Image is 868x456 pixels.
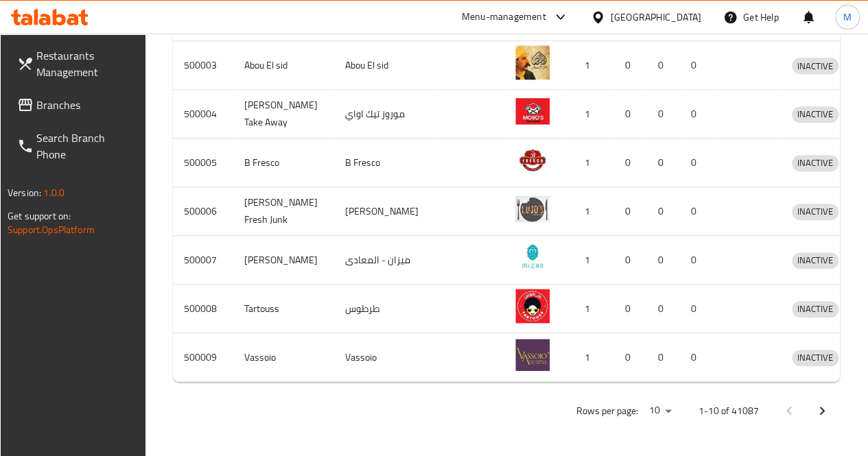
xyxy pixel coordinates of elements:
[566,236,614,285] td: 1
[334,187,435,236] td: [PERSON_NAME]
[515,143,550,177] img: B Fresco
[680,139,713,187] td: 0
[792,106,838,122] span: INACTIVE
[792,301,838,317] span: INACTIVE
[566,41,614,90] td: 1
[233,139,334,187] td: B Fresco
[647,139,680,187] td: 0
[8,207,71,225] span: Get support on:
[233,187,334,236] td: [PERSON_NAME] Fresh Junk
[334,90,435,139] td: موروز تيك اواي
[233,90,334,139] td: [PERSON_NAME] Take Away
[8,184,41,202] span: Version:
[334,236,435,285] td: ميزان - المعادى
[233,333,334,382] td: Vassoio
[566,187,614,236] td: 1
[6,121,145,171] a: Search Branch Phone
[173,333,233,382] td: 500009
[334,139,435,187] td: B Fresco
[515,45,550,80] img: Abou El sid
[792,155,838,171] div: INACTIVE
[566,90,614,139] td: 1
[36,47,134,80] span: Restaurants Management
[792,204,838,219] span: INACTIVE
[647,41,680,90] td: 0
[647,187,680,236] td: 0
[792,252,838,269] div: INACTIVE
[566,333,614,382] td: 1
[792,350,838,365] span: INACTIVE
[699,403,759,420] p: 1-10 of 41087
[334,41,435,90] td: Abou El sid
[515,94,550,128] img: Moro's Take Away
[680,90,713,139] td: 0
[614,285,647,333] td: 0
[173,285,233,333] td: 500008
[8,221,95,239] a: Support.OpsPlatform
[515,337,550,372] img: Vassoio
[614,90,647,139] td: 0
[806,394,838,427] button: Next page
[173,236,233,285] td: 500007
[515,191,550,226] img: Lujo's Fresh Junk
[647,90,680,139] td: 0
[36,97,134,113] span: Branches
[843,10,852,25] span: M
[233,236,334,285] td: [PERSON_NAME]
[647,285,680,333] td: 0
[614,333,647,382] td: 0
[173,187,233,236] td: 500006
[644,400,677,421] div: Rows per page:
[614,236,647,285] td: 0
[6,39,145,88] a: Restaurants Management
[792,252,838,268] span: INACTIVE
[614,41,647,90] td: 0
[792,204,838,220] div: INACTIVE
[792,58,838,74] div: INACTIVE
[680,285,713,333] td: 0
[576,403,638,420] p: Rows per page:
[173,139,233,187] td: 500005
[334,333,435,382] td: Vassoio
[6,88,145,121] a: Branches
[334,285,435,333] td: طرطوس
[36,130,134,163] span: Search Branch Phone
[680,333,713,382] td: 0
[566,285,614,333] td: 1
[680,41,713,90] td: 0
[647,333,680,382] td: 0
[566,139,614,187] td: 1
[611,10,701,25] div: [GEOGRAPHIC_DATA]
[43,184,64,202] span: 1.0.0
[515,289,550,323] img: Tartouss
[173,90,233,139] td: 500004
[173,41,233,90] td: 500003
[680,187,713,236] td: 0
[792,58,838,74] span: INACTIVE
[515,240,550,274] img: Mizan - Maadi
[614,139,647,187] td: 0
[647,236,680,285] td: 0
[792,155,838,171] span: INACTIVE
[792,350,838,366] div: INACTIVE
[792,106,838,123] div: INACTIVE
[792,301,838,317] div: INACTIVE
[680,236,713,285] td: 0
[462,9,546,25] div: Menu-management
[614,187,647,236] td: 0
[233,41,334,90] td: Abou El sid
[233,285,334,333] td: Tartouss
